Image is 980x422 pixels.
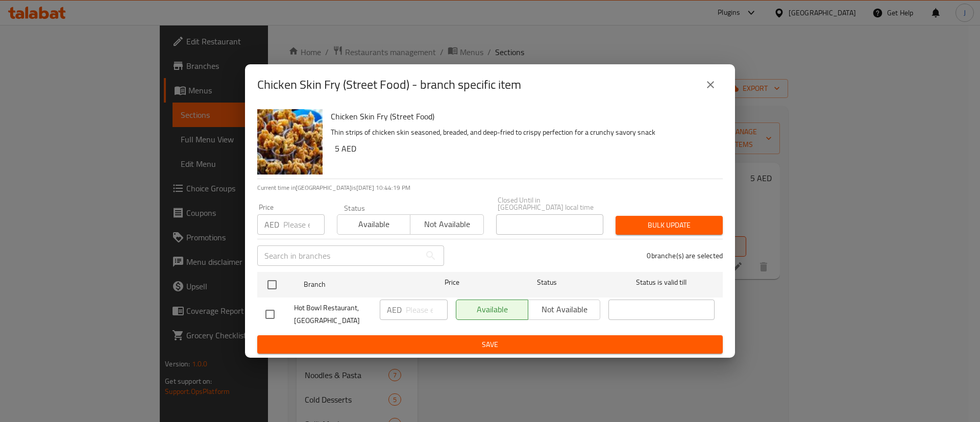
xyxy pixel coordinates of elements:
input: Please enter price [406,300,448,320]
h6: Chicken Skin Fry (Street Food) [331,109,715,123]
span: Status is valid till [608,276,715,289]
span: Bulk update [624,219,715,232]
p: 0 branche(s) are selected [647,251,723,261]
span: Branch [304,278,410,291]
button: Available [337,214,410,235]
span: Price [418,276,486,289]
button: Not available [410,214,483,235]
button: close [698,72,723,97]
span: Hot Bowl Restaurant, [GEOGRAPHIC_DATA] [294,302,372,327]
p: Thin strips of chicken skin seasoned, breaded, and deep-fried to crispy perfection for a crunchy ... [331,126,715,139]
span: Not available [414,217,479,232]
input: Please enter price [283,214,325,235]
img: Chicken Skin Fry (Street Food) [257,109,323,175]
input: Search in branches [257,245,421,266]
h6: 5 AED [335,141,715,156]
button: Save [257,335,723,354]
p: Current time in [GEOGRAPHIC_DATA] is [DATE] 10:44:19 PM [257,183,723,192]
button: Bulk update [616,216,723,235]
p: AED [264,218,279,231]
p: AED [387,304,402,316]
span: Status [494,276,600,289]
span: Save [265,338,715,351]
h2: Chicken Skin Fry (Street Food) - branch specific item [257,77,521,93]
span: Available [341,217,406,232]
